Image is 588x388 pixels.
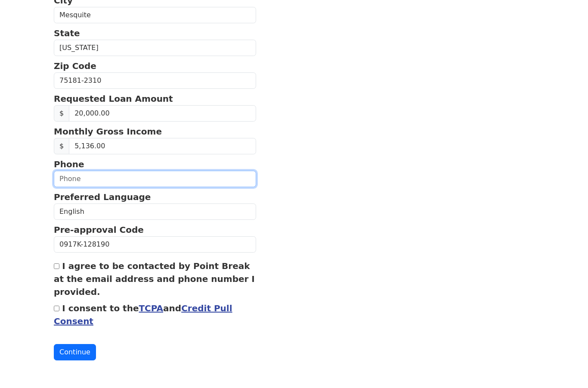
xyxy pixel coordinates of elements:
input: Phone [54,172,256,189]
input: Zip Code [54,74,256,91]
strong: Phone [54,161,84,171]
strong: Pre-approval Code [54,226,144,237]
strong: State [54,30,80,40]
span: $ [54,140,69,156]
strong: Preferred Language [54,194,151,204]
input: 0.00 [69,140,256,156]
a: TCPA [139,305,163,315]
input: Pre-approval Code [54,238,256,254]
strong: Zip Code [54,63,96,73]
span: $ [54,107,69,123]
input: Requested Loan Amount [69,107,256,123]
input: City [54,9,256,25]
label: I agree to be contacted by Point Break at the email address and phone number I provided. [54,263,255,299]
label: I consent to the and [54,305,232,328]
button: Continue [54,346,96,362]
strong: Requested Loan Amount [54,95,173,106]
p: Monthly Gross Income [54,127,256,140]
